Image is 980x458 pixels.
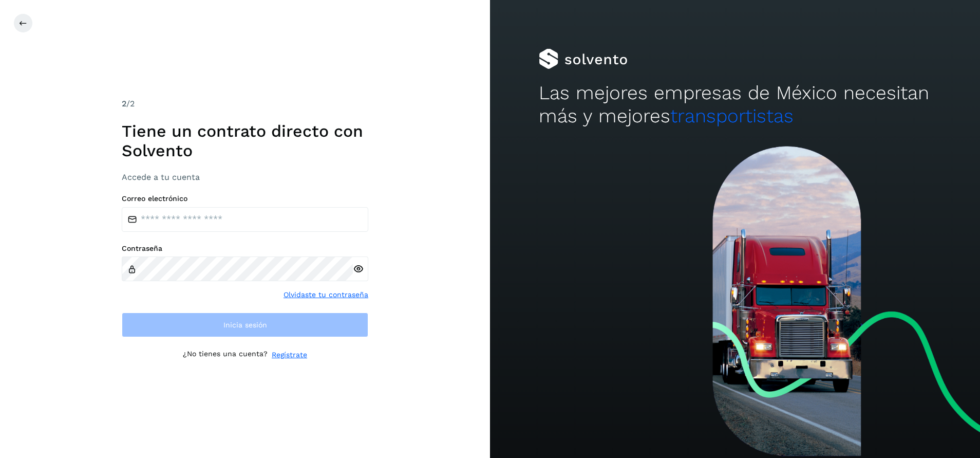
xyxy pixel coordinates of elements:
label: Correo electrónico [122,194,368,203]
div: /2 [122,98,368,110]
span: 2 [122,99,126,108]
label: Contraseña [122,244,368,253]
p: ¿No tienes una cuenta? [183,350,268,360]
h1: Tiene un contrato directo con Solvento [122,121,368,161]
span: transportistas [670,105,794,127]
a: Olvidaste tu contraseña [284,289,368,300]
span: Inicia sesión [223,321,267,328]
h2: Las mejores empresas de México necesitan más y mejores [539,82,931,127]
h3: Accede a tu cuenta [122,172,368,182]
a: Regístrate [272,350,307,360]
button: Inicia sesión [122,313,368,337]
